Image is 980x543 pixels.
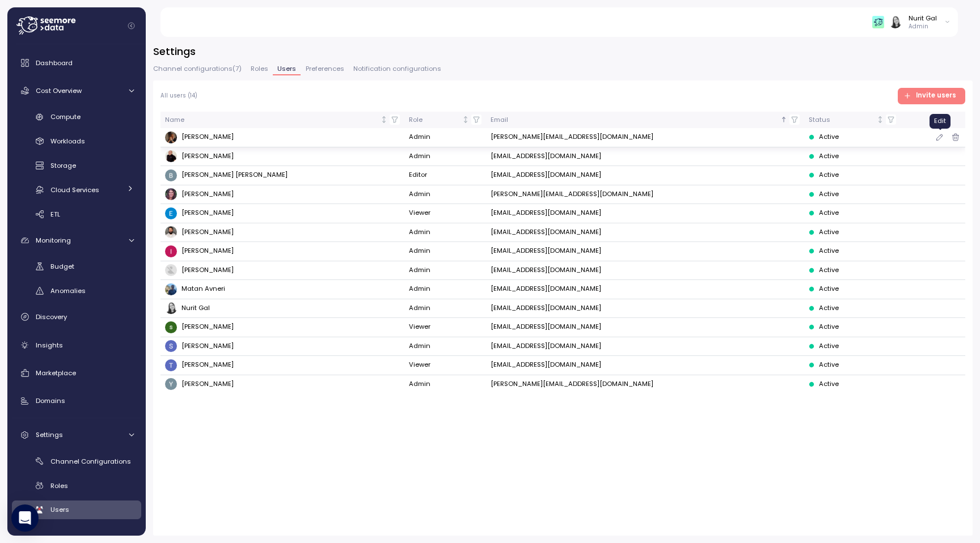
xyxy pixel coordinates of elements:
td: [PERSON_NAME][EMAIL_ADDRESS][DOMAIN_NAME] [486,185,804,205]
a: Dashboard [12,52,141,74]
td: [PERSON_NAME][EMAIL_ADDRESS][DOMAIN_NAME] [486,375,804,394]
div: Nurit Gal [909,14,937,23]
p: All users ( 14 ) [160,92,197,100]
td: [EMAIL_ADDRESS][DOMAIN_NAME] [486,242,804,261]
span: Marketplace [36,368,76,377]
a: Compute [12,108,141,126]
span: Notification configurations [353,66,441,72]
td: Admin [404,147,486,167]
span: Channel configurations ( 7 ) [153,66,242,72]
div: Sorted ascending [780,116,788,124]
span: [PERSON_NAME] [181,132,234,142]
a: Users [12,500,141,519]
img: ACg8ocIVugc3DtI--ID6pffOeA5XcvoqExjdOmyrlhjOptQpqjom7zQ=s96-c [165,302,177,314]
td: Editor [404,166,486,185]
a: Anomalies [12,282,141,300]
th: StatusNot sorted [804,112,901,128]
span: ETL [50,210,60,219]
div: Not sorted [876,116,884,124]
a: Channel Configurations [12,452,141,470]
div: Role [409,115,460,125]
td: Admin [404,261,486,281]
span: Invite users [916,88,956,104]
span: [PERSON_NAME] [181,341,234,351]
a: Workloads [12,132,141,151]
span: Discovery [36,312,67,321]
td: Admin [404,337,486,357]
a: Settings [12,424,141,447]
img: ACg8ocKLuhHFaZBJRg6H14Zm3JrTaqN1bnDy5ohLcNYWE-rfMITsOg=s96-c [165,245,177,257]
span: Roles [50,481,68,490]
span: Active [819,208,839,218]
span: Active [819,360,839,370]
span: Budget [50,262,74,271]
button: Invite users [898,88,966,104]
span: Active [819,303,839,313]
th: NameNot sorted [160,112,404,128]
span: Insights [36,341,63,350]
td: Viewer [404,356,486,375]
td: Admin [404,375,486,394]
span: Domains [36,396,65,405]
td: [PERSON_NAME][EMAIL_ADDRESS][DOMAIN_NAME] [486,128,804,147]
td: [EMAIL_ADDRESS][DOMAIN_NAME] [486,356,804,375]
a: Domains [12,390,141,413]
span: Monitoring [36,236,71,245]
h3: Settings [153,44,973,58]
td: [EMAIL_ADDRESS][DOMAIN_NAME] [486,223,804,243]
td: Admin [404,280,486,299]
img: ACg8ocLskjvUhBDgxtSFCRx4ztb74ewwa1VrVEuDBD_Ho1mrTsQB-QE=s96-c [165,226,177,238]
a: Monitoring [12,229,141,252]
span: [PERSON_NAME] [181,227,234,237]
span: Roles [251,66,268,72]
td: [EMAIL_ADDRESS][DOMAIN_NAME] [486,337,804,357]
span: Active [819,189,839,200]
span: Active [819,284,839,294]
span: Active [819,170,839,180]
a: Insights [12,334,141,357]
span: Cloud Services [50,185,99,194]
td: Viewer [404,318,486,337]
img: ACg8ocIVugc3DtI--ID6pffOeA5XcvoqExjdOmyrlhjOptQpqjom7zQ=s96-c [889,16,901,28]
img: ACg8ocLCy7HMj59gwelRyEldAl2GQfy23E10ipDNf0SDYCnD3y85RA=s96-c [165,340,177,352]
span: Workloads [50,137,85,146]
span: [PERSON_NAME] [181,379,234,389]
span: Users [277,66,296,72]
span: Preferences [306,66,344,72]
div: Open Intercom Messenger [11,504,39,532]
span: Channel Configurations [50,457,131,466]
span: Cost Overview [36,86,82,95]
div: Status [809,115,875,125]
div: Not sorted [462,116,470,124]
div: Not sorted [380,116,388,124]
td: [EMAIL_ADDRESS][DOMAIN_NAME] [486,299,804,319]
td: Admin [404,223,486,243]
a: Cloud Services [12,180,141,199]
span: [PERSON_NAME] [181,189,234,200]
img: ALV-UjV4JZb8w8KMMJCkQleT602Op5UpDALxXXOOQLtWmO7Rt1KKoR4YFWhYZOlA8ZQDY7rUPK_U7noG1vo1rsaGu7SXR8s6w... [165,150,177,162]
td: [EMAIL_ADDRESS][DOMAIN_NAME] [486,147,804,167]
img: ACg8ocLDuIZlR5f2kIgtapDwVC7yp445s3OgbrQTIAV7qYj8P05r5pI=s96-c [165,188,177,200]
td: Admin [404,242,486,261]
a: Roles [12,476,141,495]
td: [EMAIL_ADDRESS][DOMAIN_NAME] [486,204,804,223]
span: Active [819,341,839,351]
span: Nurit Gal [181,303,210,313]
span: Settings [36,430,63,439]
span: [PERSON_NAME] [181,208,234,218]
span: [PERSON_NAME] [181,322,234,332]
span: Active [819,265,839,275]
span: Active [819,132,839,142]
td: [EMAIL_ADDRESS][DOMAIN_NAME] [486,280,804,299]
td: Admin [404,128,486,147]
img: ALV-UjUX_a-nL8s-2B3bRaHqZuB8Qep8KmFt7ZhiYZSjdNpvfWKIUCBUIsGrG4RmpL5JhUc0t5N3oP1beQXG8IhGw0Qt_E38m... [165,283,177,295]
td: [EMAIL_ADDRESS][DOMAIN_NAME] [486,166,804,185]
img: ACg8ocIPEMj17Ty1s-Y191xT0At6vmDgydd0EUuD2MPS7QtM2_nxuA=s96-c [165,359,177,371]
span: Users [50,505,69,514]
span: [PERSON_NAME] [181,265,234,275]
span: [PERSON_NAME] [181,151,234,162]
img: ACg8ocLpgFvdexRpa8OPrgtR9CWhnS5M-MRY5__G2ZsaRmAoIBFfQA=s96-c [165,321,177,333]
img: ACg8ocLeOUqxLG1j9yG-7_YPCufMCiby9mzhP4EPglfTV-ctGv0nqQ=s96-c [165,207,177,219]
p: Admin [909,23,937,31]
a: Storage [12,156,141,175]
